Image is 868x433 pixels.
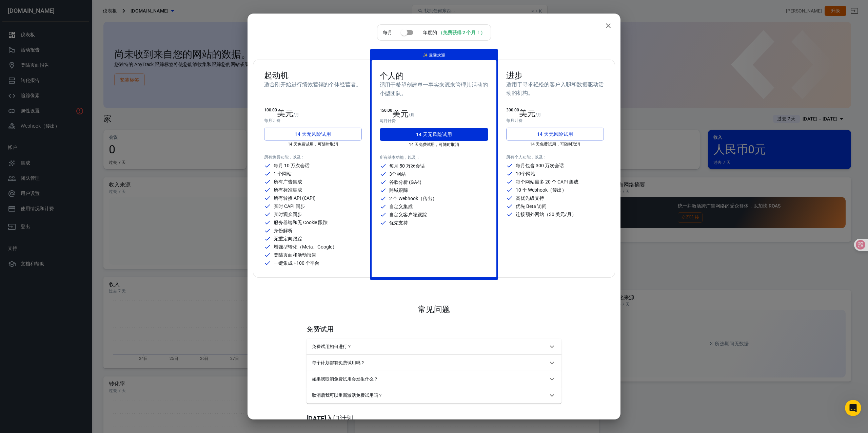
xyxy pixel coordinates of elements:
font: 150.00 [380,108,393,113]
font: 优先 Beta 访问 [516,203,547,209]
font: 无重定向跟踪 [274,236,302,241]
font: 最受欢迎 [429,53,445,58]
font: 计费 [272,118,280,123]
font: 每个网站最多 20 个 CAPI 集成 [516,179,578,185]
font: 免费试用如何进行？ [312,344,352,349]
button: 14 天无风险试用 [264,128,362,140]
font: 所有免费功能，以及： [264,155,305,159]
font: 跨域跟踪 [389,188,408,193]
font: 适合刚开始进行绩效营销的个体经营者。 [264,81,361,88]
font: 进步 [506,71,522,80]
font: 身份解析 [274,228,293,233]
font: 14 天免费试用，可随时取消 [288,142,338,147]
font: 自定义客户端跟踪 [389,212,427,217]
font: 每月包含 300 万次会话 [516,163,564,168]
font: 10个网站 [516,171,535,176]
font: 所有个人功能，以及： [506,155,547,159]
font: 美元 [519,109,535,118]
button: 每个计划都有免费试用吗？ [307,355,561,371]
font: 14 天免费试用，可随时取消 [530,142,580,147]
font: 每月 10 万次会话 [274,163,310,168]
font: 每个计划都有免费试用吗？ [312,360,365,365]
font: 2 个 Webhook（传出） [389,196,437,201]
button: 14 天无风险试用 [506,128,604,140]
font: 3个网站 [389,171,406,177]
font: 年度的 [423,30,437,35]
font: [DATE]入门计划 [307,414,353,423]
font: 所有标准集成 [274,187,302,193]
font: 100.00 [264,108,277,112]
font: 所有广告集成 [274,179,302,185]
font: ✨ [423,53,428,58]
font: 谷歌分析 (GA4) [389,179,422,185]
font: /月 [409,113,414,117]
font: 所有基本功能，以及： [380,155,420,160]
font: 14 天无风险试用 [537,131,573,137]
font: 每月 [383,30,392,35]
iframe: 对讲机实时聊天 [845,400,861,416]
font: 常见问题 [418,305,450,314]
font: 增强型转化（Meta、Google） [274,244,337,250]
font: 一键集成 +100 个平台 [274,260,319,266]
font: 每月 [380,118,388,123]
button: 取消后我可以重新激活免费试用吗？ [307,387,561,404]
font: 每月 [506,118,514,123]
font: /月 [293,112,299,117]
font: /月 [535,112,541,117]
font: （免费获得 2 个月！） [438,30,485,35]
font: 个人的 [380,71,404,81]
font: 服务器端和无 Cookie 跟踪 [274,220,328,225]
font: 14 天免费试用，可随时取消 [409,142,459,147]
font: 如果我取消免费试用会发生什么？ [312,376,378,382]
button: 关闭 [601,19,615,33]
font: 免费试用 [307,325,334,333]
font: 14 天无风险试用 [295,131,331,137]
font: 14 天无风险试用 [416,132,452,137]
font: 所有转换 API (CAPI) [274,195,316,201]
button: 14 天无风险试用 [380,128,489,141]
font: 1 个网站 [274,171,292,176]
font: 起动机 [264,71,289,80]
button: 如果我取消免费试用会发生什么？ [307,371,561,387]
button: 免费试用如何进行？ [307,339,561,355]
font: 300.00 [506,108,519,112]
font: 10 个 Webhook（传出） [516,187,566,193]
font: 高优先级支持 [516,195,544,201]
font: 每月 50 万次会话 [389,163,425,169]
font: 登陆页面和活动报告 [274,252,316,258]
font: 美元 [392,109,409,118]
font: 连接额外网站（30 美元/月） [516,212,576,217]
font: 取消后我可以重新激活免费试用吗？ [312,393,382,398]
font: 每月 [264,118,272,123]
font: 自定义集成 [389,204,413,209]
font: 计费 [514,118,522,123]
font: 美元 [277,109,293,118]
font: 优先支持 [389,220,408,225]
font: 适用于希望创建单一事实来源来管理其活动的小型团队。 [380,82,488,96]
font: 计费 [388,118,396,123]
span: 魔法 [423,53,428,58]
font: 实时 CAPI 同步 [274,203,305,209]
font: 适用于寻求轻松的客户入职和数据驱动活动的机构。 [506,81,604,96]
font: 实时观众同步 [274,212,302,217]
